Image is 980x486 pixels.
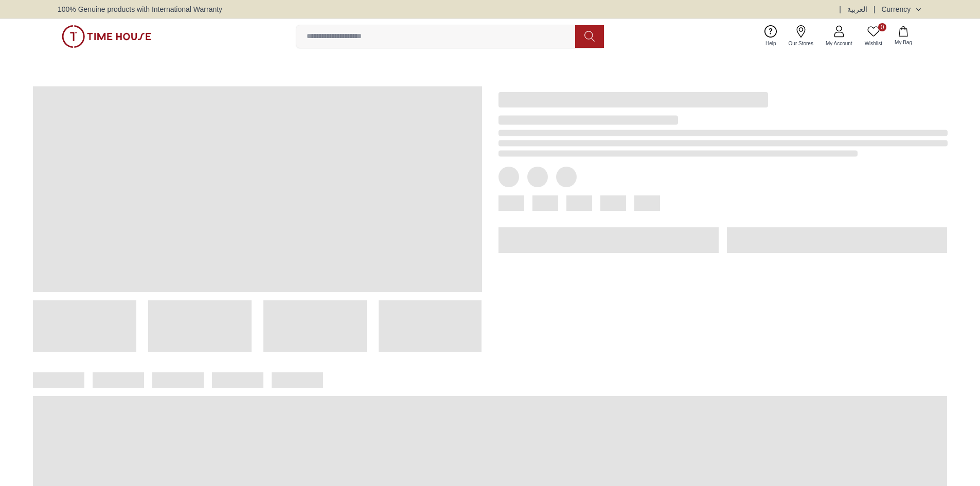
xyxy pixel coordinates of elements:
[861,40,886,47] span: Wishlist
[785,40,817,47] span: Our Stores
[62,25,151,48] img: ...
[839,4,841,14] span: |
[847,4,867,14] button: العربية
[759,23,782,49] a: Help
[874,4,876,14] span: |
[822,40,857,47] span: My Account
[782,23,819,49] a: Our Stores
[58,4,222,14] span: 100% Genuine products with International Warranty
[878,23,886,31] span: 0
[761,40,780,47] span: Help
[881,4,915,14] div: Currency
[859,23,888,49] a: 0Wishlist
[890,39,916,46] span: My Bag
[888,24,918,48] button: My Bag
